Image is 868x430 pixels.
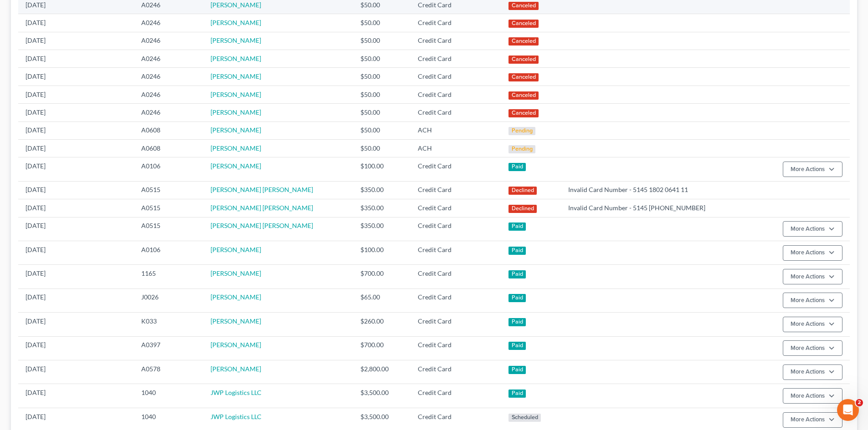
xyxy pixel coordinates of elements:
[783,340,842,356] button: More Actions
[134,288,203,312] td: J0026
[783,364,842,380] button: More Actions
[353,14,411,32] td: $50.00
[134,157,203,181] td: A0106
[353,139,411,157] td: $50.00
[18,50,134,68] td: [DATE]
[411,288,501,312] td: Credit Card
[856,399,863,406] span: 2
[411,32,501,50] td: Credit Card
[508,37,539,46] div: Canceled
[134,384,203,408] td: 1040
[211,389,262,396] a: JWP Logistics LLC
[508,414,541,422] div: Scheduled
[353,121,411,139] td: $50.00
[508,390,526,398] div: Paid
[561,199,755,217] td: Invalid Card Number - 5145 [PHONE_NUMBER]
[18,288,134,312] td: [DATE]
[411,14,501,32] td: Credit Card
[18,14,134,32] td: [DATE]
[353,50,411,68] td: $50.00
[134,121,203,139] td: A0608
[353,217,411,241] td: $350.00
[18,336,134,360] td: [DATE]
[18,104,134,121] td: [DATE]
[353,104,411,121] td: $50.00
[211,91,261,98] a: [PERSON_NAME]
[411,199,501,217] td: Credit Card
[134,360,203,384] td: A0578
[18,199,134,217] td: [DATE]
[211,293,261,301] a: [PERSON_NAME]
[211,55,261,62] a: [PERSON_NAME]
[211,36,261,44] a: [PERSON_NAME]
[411,360,501,384] td: Credit Card
[508,270,526,278] div: Paid
[411,336,501,360] td: Credit Card
[411,181,501,199] td: Credit Card
[134,265,203,288] td: 1165
[508,205,537,213] div: Declined
[353,384,411,408] td: $3,500.00
[783,162,842,177] button: More Actions
[411,104,501,121] td: Credit Card
[353,199,411,217] td: $350.00
[783,412,842,428] button: More Actions
[411,86,501,103] td: Credit Card
[508,247,526,255] div: Paid
[211,19,261,26] a: [PERSON_NAME]
[211,1,261,9] a: [PERSON_NAME]
[783,221,842,237] button: More Actions
[211,186,313,193] a: [PERSON_NAME] [PERSON_NAME]
[411,50,501,68] td: Credit Card
[353,32,411,50] td: $50.00
[18,32,134,50] td: [DATE]
[18,68,134,86] td: [DATE]
[508,318,526,326] div: Paid
[411,68,501,86] td: Credit Card
[18,265,134,288] td: [DATE]
[211,317,261,325] a: [PERSON_NAME]
[353,336,411,360] td: $700.00
[353,68,411,86] td: $50.00
[508,127,535,135] div: Pending
[211,222,313,229] a: [PERSON_NAME] [PERSON_NAME]
[783,317,842,332] button: More Actions
[411,265,501,288] td: Credit Card
[134,14,203,32] td: A0246
[411,313,501,336] td: Credit Card
[353,360,411,384] td: $2,800.00
[18,86,134,103] td: [DATE]
[411,241,501,264] td: Credit Card
[211,413,262,420] a: JWP Logistics LLC
[18,181,134,199] td: [DATE]
[508,56,539,64] div: Canceled
[508,294,526,302] div: Paid
[411,121,501,139] td: ACH
[134,181,203,199] td: A0515
[411,384,501,408] td: Credit Card
[134,313,203,336] td: K033
[134,217,203,241] td: A0515
[18,313,134,336] td: [DATE]
[353,157,411,181] td: $100.00
[353,241,411,264] td: $100.00
[211,72,261,80] a: [PERSON_NAME]
[211,126,261,134] a: [PERSON_NAME]
[134,241,203,264] td: A0106
[134,68,203,86] td: A0246
[783,269,842,284] button: More Actions
[411,157,501,181] td: Credit Card
[508,91,539,100] div: Canceled
[353,265,411,288] td: $700.00
[134,86,203,103] td: A0246
[411,139,501,157] td: ACH
[18,384,134,408] td: [DATE]
[211,365,261,373] a: [PERSON_NAME]
[508,109,539,117] div: Canceled
[134,50,203,68] td: A0246
[508,20,539,28] div: Canceled
[353,288,411,312] td: $65.00
[211,341,261,349] a: [PERSON_NAME]
[211,246,261,253] a: [PERSON_NAME]
[411,217,501,241] td: Credit Card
